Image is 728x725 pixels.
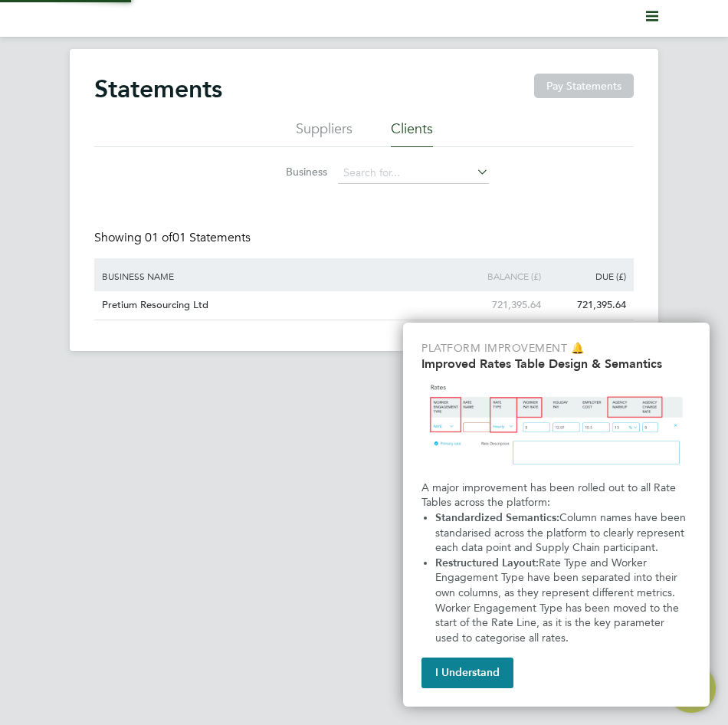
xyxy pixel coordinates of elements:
[545,258,630,294] div: Due (£)
[421,377,691,474] img: Updated Rates Table Design & Semantics
[435,511,559,524] strong: Standardized Semantics:
[435,556,539,569] strong: Restructured Layout:
[94,74,222,104] h2: Statements
[145,230,251,245] span: 01 Statements
[421,481,691,510] p: A major improvement has been rolled out to all Rate Tables across the platform:
[403,323,710,707] div: Improved Rate Table Semantics
[435,511,689,554] span: Column names have been standarised across the platform to clearly represent each data point and S...
[391,120,433,147] li: Clients
[460,291,545,320] div: 721,395.64
[545,291,630,320] div: 721,395.64
[239,165,327,179] label: Business
[94,230,254,246] div: Showing
[421,356,691,371] h2: Improved Rates Table Design & Semantics
[98,291,460,320] div: Pretium Resourcing Ltd
[435,556,682,645] span: Rate Type and Worker Engagement Type have been separated into their own columns, as they represen...
[145,230,172,245] span: 01 of
[338,162,489,184] input: Search for...
[534,74,634,98] button: Pay Statements
[421,658,513,688] button: I Understand
[421,341,691,356] p: Platform Improvement 🔔
[98,258,460,294] div: Business Name
[296,120,353,147] li: Suppliers
[460,258,545,294] div: Balance (£)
